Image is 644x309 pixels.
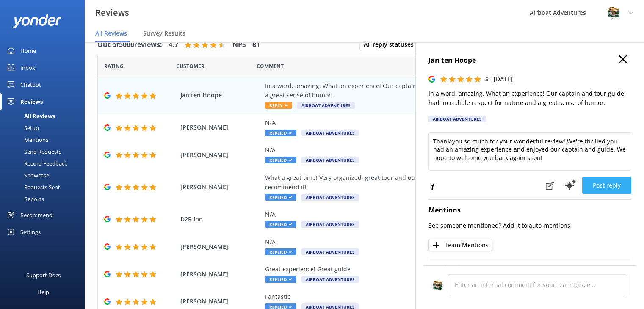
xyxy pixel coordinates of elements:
span: Replied [265,248,296,255]
div: Airboat Adventures [428,116,486,122]
span: Replied [265,194,296,201]
a: Setup [5,122,85,134]
div: Home [20,42,36,59]
h4: Out of 5000 reviews: [97,39,162,50]
div: N/A [265,210,574,219]
span: Airboat Adventures [301,276,359,283]
h4: 4.7 [169,39,178,50]
p: See someone mentioned? Add it to auto-mentions [428,221,631,230]
div: What a great time! Very organized, great tour and our guide [PERSON_NAME] was exceptional! Highly... [265,173,574,192]
span: Survey Results [143,29,185,38]
h4: Mentions [428,205,631,216]
span: Replied [265,157,296,163]
span: Jan ten Hoope [180,91,261,100]
div: Help [37,284,49,301]
a: Mentions [5,134,85,146]
p: In a word, amazing. What an experience! Our captain and tour guide had incredible respect for nat... [428,89,631,108]
span: Reply [265,102,292,109]
div: In a word, amazing. What an experience! Our captain and tour guide had incredible respect for nat... [265,81,574,100]
div: Send Requests [5,146,61,157]
img: 271-1670286363.jpg [607,6,620,19]
p: [DATE] 8:20pm [530,263,632,273]
span: Replied [265,130,296,136]
span: D2R Inc [180,215,261,224]
span: Airboat Adventures [301,248,359,255]
span: 5 [485,75,489,83]
div: Settings [20,223,41,240]
p: Completed [428,263,530,273]
img: yonder-white-logo.png [13,14,61,28]
span: [PERSON_NAME] [180,242,261,251]
div: Fantastic [265,292,574,301]
span: [PERSON_NAME] [180,297,261,306]
h4: 81 [252,39,260,50]
a: Requests Sent [5,181,85,193]
div: Record Feedback [5,157,67,169]
div: Support Docs [26,267,61,284]
div: Showcase [5,169,49,181]
textarea: Thank you so much for your wonderful review! We're thrilled you had an amazing experience and enj... [428,132,631,171]
span: Date [176,62,205,70]
button: Close [619,55,627,64]
div: Chatbot [20,76,41,93]
button: Post reply [582,177,631,194]
div: N/A [265,146,574,155]
span: Airboat Adventures [297,102,355,109]
h3: Reviews [95,6,129,19]
span: [PERSON_NAME] [180,182,261,192]
span: [PERSON_NAME] [180,270,261,279]
span: All reply statuses [364,40,419,49]
div: Recommend [20,207,53,223]
span: Airboat Adventures [301,194,359,201]
span: Date [104,62,124,70]
span: Airboat Adventures [301,221,359,228]
span: Replied [265,276,296,283]
a: Record Feedback [5,157,85,169]
div: Reports [5,193,44,205]
div: N/A [265,118,574,127]
a: Reports [5,193,85,205]
span: Question [257,62,284,70]
span: All Reviews [95,29,127,38]
div: Mentions [5,134,48,146]
img: 271-1670286363.jpg [432,280,443,291]
h4: NPS [232,39,246,50]
a: Showcase [5,169,85,181]
span: Replied [265,221,296,228]
a: All Reviews [5,110,85,122]
h4: Jan ten Hoope [428,55,631,66]
button: Team Mentions [428,239,492,251]
div: Inbox [20,59,35,76]
div: N/A [265,237,574,247]
a: Send Requests [5,146,85,157]
div: All Reviews [5,110,55,122]
span: [PERSON_NAME] [180,150,261,160]
span: Airboat Adventures [301,157,359,163]
div: Great experience! Great guide [265,265,574,274]
div: Requests Sent [5,181,60,193]
div: Setup [5,122,39,134]
span: [PERSON_NAME] [180,123,261,132]
span: Airboat Adventures [301,130,359,136]
p: [DATE] [494,74,513,84]
div: Reviews [20,93,43,110]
